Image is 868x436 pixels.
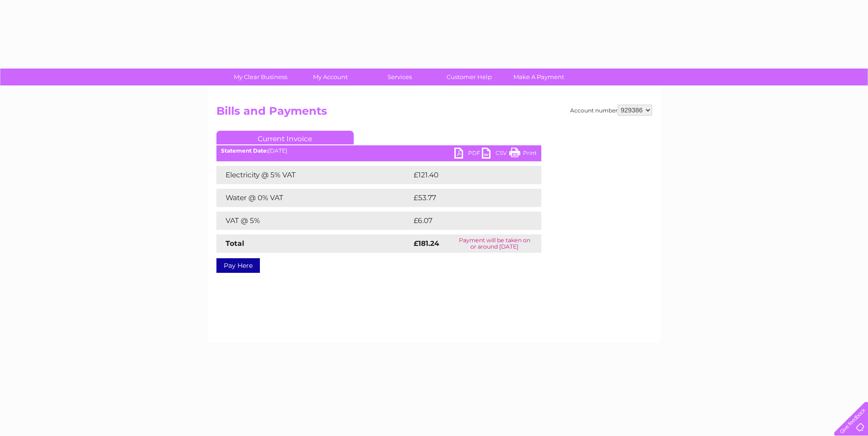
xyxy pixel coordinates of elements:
td: £53.77 [411,189,523,207]
a: My Clear Business [223,69,298,85]
div: Account number [570,105,652,116]
td: Payment will be taken on or around [DATE] [448,234,541,253]
a: Print [509,148,537,161]
a: Current Invoice [216,131,354,144]
strong: £181.24 [414,239,439,248]
div: [DATE] [216,148,541,154]
a: CSV [482,148,509,161]
h2: Bills and Payments [216,105,652,122]
td: Electricity @ 5% VAT [216,166,411,184]
td: VAT @ 5% [216,212,411,230]
strong: Total [226,239,244,248]
b: Statement Date: [221,147,268,154]
a: Services [362,69,437,85]
a: Make A Payment [501,69,577,85]
a: Customer Help [431,69,507,85]
a: My Account [292,69,368,85]
td: Water @ 0% VAT [216,189,411,207]
td: £6.07 [411,212,520,230]
a: PDF [454,148,482,161]
a: Pay Here [216,258,260,273]
td: £121.40 [411,166,524,184]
